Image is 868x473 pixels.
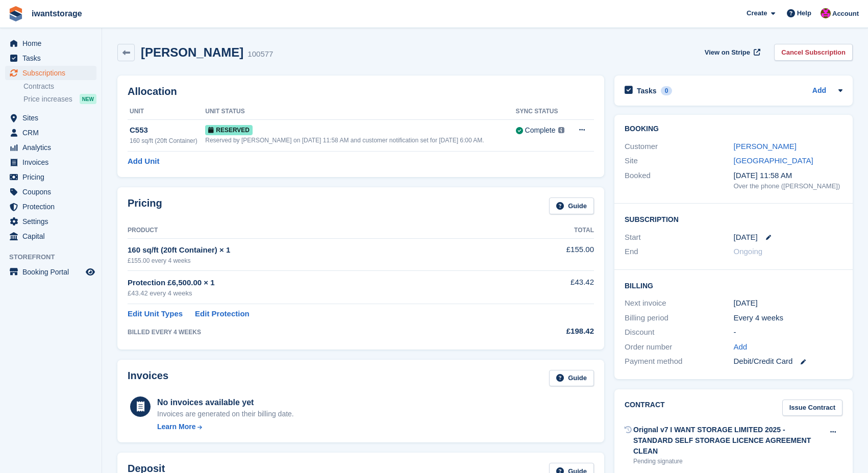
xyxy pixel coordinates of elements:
a: menu [5,66,96,80]
a: menu [5,200,96,214]
a: menu [5,36,96,51]
h2: Allocation [128,86,594,97]
a: Guide [549,197,594,214]
a: Contracts [23,82,96,91]
span: Price increases [23,94,72,104]
span: Invoices [22,155,84,169]
div: 160 sq/ft (20ft Container) [130,136,205,145]
div: Protection £6,500.00 × 1 [128,277,508,289]
h2: Subscription [625,214,842,224]
span: Protection [22,200,84,214]
div: Next invoice [625,297,734,309]
a: menu [5,185,96,199]
span: Sites [22,111,84,125]
a: Guide [549,370,594,387]
div: 0 [661,86,673,95]
a: [PERSON_NAME] [734,142,797,151]
div: Complete [525,125,556,136]
span: Settings [22,214,84,229]
span: Ongoing [734,247,763,256]
span: Storefront [9,252,102,262]
a: Learn More [157,421,294,432]
h2: Pricing [128,197,162,214]
th: Unit [128,104,205,120]
a: menu [5,51,96,65]
a: menu [5,170,96,184]
span: Reserved [205,125,253,135]
div: 100577 [247,48,273,60]
div: Start [625,232,734,243]
td: £43.42 [508,271,594,304]
div: Payment method [625,356,734,367]
div: £43.42 every 4 weeks [128,288,508,298]
div: Learn More [157,421,195,432]
div: - [734,327,843,338]
a: Cancel Subscription [774,44,853,61]
div: Over the phone ([PERSON_NAME]) [734,181,843,191]
div: End [625,246,734,258]
a: menu [5,140,96,155]
img: stora-icon-8386f47178a22dfd0bd8f6a31ec36ba5ce8667c1dd55bd0f319d3a0aa187defe.svg [8,6,23,21]
span: View on Stripe [705,47,750,58]
div: BILLED EVERY 4 WEEKS [128,328,508,337]
a: Price increases NEW [23,93,96,105]
div: Orignal v7 I WANT STORAGE LIMITED 2025 - STANDARD SELF STORAGE LICENCE AGREEMENT CLEAN [633,425,824,457]
h2: Tasks [637,86,657,95]
a: menu [5,229,96,243]
div: NEW [80,94,96,104]
a: Issue Contract [782,400,842,416]
div: Billing period [625,312,734,324]
span: Analytics [22,140,84,155]
h2: Billing [625,280,842,290]
th: Sync Status [516,104,571,120]
a: Add Unit [128,156,159,167]
div: Every 4 weeks [734,312,843,324]
span: Home [22,36,84,51]
td: £155.00 [508,238,594,270]
a: menu [5,265,96,279]
h2: Booking [625,125,842,133]
div: Invoices are generated on their billing date. [157,409,294,419]
div: Discount [625,327,734,338]
div: Site [625,155,734,167]
a: iwantstorage [28,5,86,22]
span: Coupons [22,185,84,199]
span: Booking Portal [22,265,84,279]
a: menu [5,214,96,229]
img: icon-info-grey-7440780725fd019a000dd9b08b2336e03edf1995a4989e88bcd33f0948082b44.svg [558,127,564,133]
div: Debit/Credit Card [734,356,843,367]
a: [GEOGRAPHIC_DATA] [734,156,813,165]
div: Customer [625,141,734,153]
div: £155.00 every 4 weeks [128,256,508,265]
span: Account [832,9,859,19]
h2: Contract [625,400,665,416]
div: 160 sq/ft (20ft Container) × 1 [128,244,508,256]
th: Product [128,222,508,239]
a: menu [5,111,96,125]
h2: Invoices [128,370,168,387]
div: [DATE] [734,297,843,309]
a: menu [5,126,96,140]
div: Pending signature [633,457,824,466]
span: Create [747,8,767,18]
span: Tasks [22,51,84,65]
span: Subscriptions [22,66,84,80]
span: CRM [22,126,84,140]
span: Pricing [22,170,84,184]
th: Total [508,222,594,239]
a: Edit Protection [195,308,250,320]
th: Unit Status [205,104,515,120]
div: C553 [130,125,205,136]
span: Capital [22,229,84,243]
a: Add [734,341,748,353]
div: Reserved by [PERSON_NAME] on [DATE] 11:58 AM and customer notification set for [DATE] 6:00 AM. [205,136,515,145]
time: 2025-08-10 23:00:00 UTC [734,232,758,243]
div: £198.42 [508,326,594,337]
div: Booked [625,170,734,191]
span: Help [797,8,811,18]
a: Add [812,85,826,97]
div: [DATE] 11:58 AM [734,170,843,182]
a: Preview store [84,266,96,278]
a: menu [5,155,96,169]
a: View on Stripe [701,44,762,61]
